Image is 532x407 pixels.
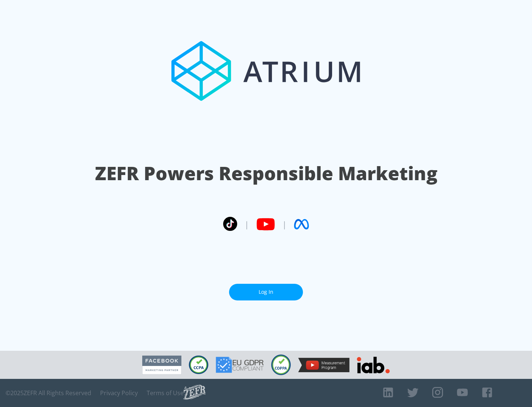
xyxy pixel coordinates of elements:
span: © 2025 ZEFR All Rights Reserved [6,389,91,397]
img: Facebook Marketing Partner [142,356,181,374]
img: GDPR Compliant [216,357,264,373]
img: CCPA Compliant [189,356,208,374]
img: YouTube Measurement Program [298,358,349,372]
a: Terms of Use [147,389,184,397]
span: | [245,219,249,230]
span: | [282,219,287,230]
a: Log In [229,284,303,300]
a: Privacy Policy [100,389,138,397]
img: COPPA Compliant [271,354,291,375]
h1: ZEFR Powers Responsible Marketing [95,161,437,186]
img: IAB [357,357,390,373]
